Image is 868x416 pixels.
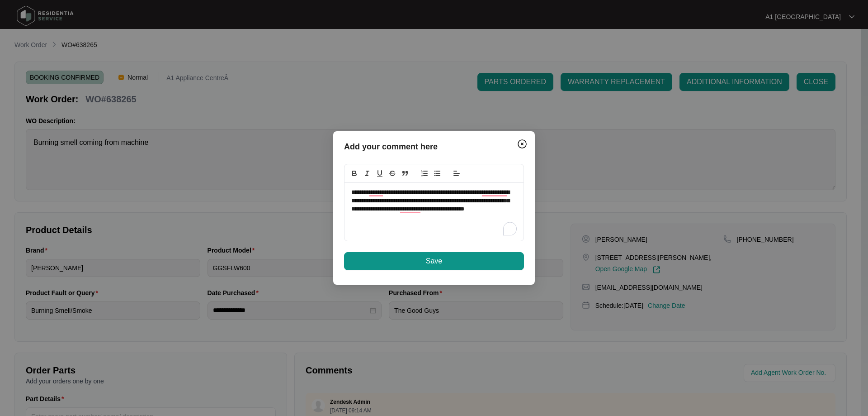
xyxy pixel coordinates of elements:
[426,256,442,267] span: Save
[344,252,524,270] button: Save
[344,140,524,153] div: Add your comment here
[344,183,524,241] div: To enrich screen reader interactions, please activate Accessibility in Grammarly extension settings
[515,137,529,151] button: Close
[517,139,528,149] img: closeCircle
